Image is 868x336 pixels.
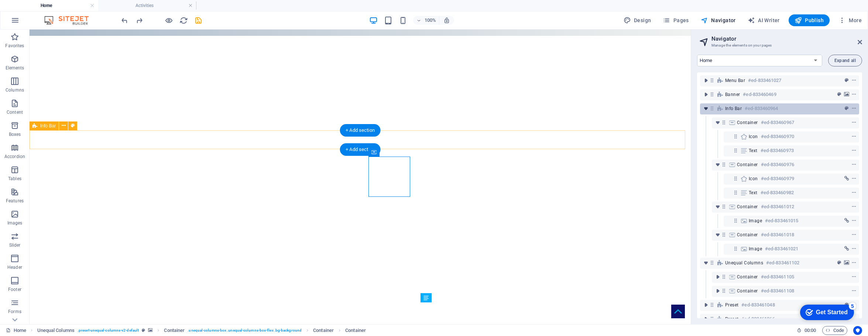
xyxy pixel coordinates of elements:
[179,16,188,25] i: Reload page
[37,326,366,335] nav: breadcrumb
[850,202,858,211] button: context-menu
[413,16,439,25] button: 100%
[843,244,850,253] button: link
[7,220,23,226] p: Images
[120,16,129,25] button: undo
[6,198,24,204] p: Features
[737,288,758,294] span: Container
[135,16,144,25] button: redo
[749,246,762,252] span: Image
[8,309,21,315] p: Forms
[850,272,858,281] button: context-menu
[749,134,758,140] span: Icon
[850,160,858,169] button: context-menu
[713,287,722,295] button: toggle-expand
[850,301,858,309] button: context-menu
[713,202,722,211] button: toggle-expand
[741,315,775,323] h6: #ed-833461066
[737,204,758,210] span: Container
[850,76,858,85] button: context-menu
[843,104,850,113] button: preset
[42,16,98,25] img: Editor Logo
[761,287,794,295] h6: #ed-833461108
[737,120,758,126] span: Container
[78,326,139,335] span: . preset-unequal-columns-v2-default
[340,143,381,156] div: + Add section
[148,328,152,332] i: This element contains a background
[20,8,52,15] div: Get Started
[834,58,856,63] span: Expand all
[701,17,736,24] span: Navigator
[711,35,862,42] h2: Navigator
[340,124,381,137] div: + Add section
[5,43,24,49] p: Favorites
[701,104,710,113] button: toggle-expand
[725,260,763,266] span: Unequal Columns
[725,92,740,97] span: Banner
[194,16,203,25] i: Save (Ctrl+S)
[660,14,692,26] button: Pages
[164,16,173,25] button: Click here to leave preview mode and continue editing
[9,131,21,137] p: Boxes
[188,326,302,335] span: . unequal-columns-box .unequal-columns-box-flex .bg-background
[850,104,858,113] button: context-menu
[4,4,58,19] div: Get Started 5 items remaining, 0% complete
[810,328,811,333] span: :
[850,216,858,225] button: context-menu
[40,124,56,128] span: Info Bar
[853,326,862,335] button: Usercentrics
[345,326,366,335] span: Click to select. Double-click to edit
[741,301,775,309] h6: #ed-833461048
[761,146,794,155] h6: #ed-833460973
[53,1,60,9] div: 5
[843,174,850,183] button: link
[850,90,858,99] button: context-menu
[795,17,824,24] span: Publish
[749,176,758,182] span: Icon
[621,14,654,26] div: Design (Ctrl+Alt+Y)
[761,188,794,197] h6: #ed-833460982
[748,76,781,85] h6: #ed-833461027
[7,109,23,115] p: Content
[850,287,858,295] button: context-menu
[713,230,722,239] button: toggle-expand
[725,106,742,112] span: Info Bar
[713,160,722,169] button: toggle-expand
[313,326,334,335] span: Click to select. Double-click to edit
[843,258,850,267] button: background
[37,326,75,335] span: Click to select. Double-click to edit
[766,258,799,267] h6: #ed-833461102
[424,16,436,25] h6: 100%
[745,14,783,26] button: AI Writer
[843,90,850,99] button: background
[761,202,794,211] h6: #ed-833461012
[748,17,780,24] span: AI Writer
[850,258,858,267] button: context-menu
[624,17,651,24] span: Design
[761,174,794,183] h6: #ed-833460979
[179,16,188,25] button: reload
[789,14,830,26] button: Publish
[701,258,710,267] button: toggle-expand
[713,118,722,127] button: toggle-expand
[698,14,739,26] button: Navigator
[7,264,22,270] p: Header
[725,78,745,83] span: Menu Bar
[142,328,145,332] i: This element is a customizable preset
[745,104,778,113] h6: #ed-833460964
[850,230,858,239] button: context-menu
[749,148,758,154] span: Text
[98,1,196,10] h4: Activities
[826,326,844,335] span: Code
[843,301,850,309] button: preset
[135,16,144,25] i: Redo: Duplicate elements (Ctrl+Y, ⌘+Y)
[761,132,794,141] h6: #ed-833460970
[621,14,654,26] button: Design
[725,316,738,322] span: Preset
[8,287,21,292] p: Footer
[850,244,858,253] button: context-menu
[765,244,798,253] h6: #ed-833461021
[761,118,794,127] h6: #ed-833460967
[737,232,758,238] span: Container
[761,160,794,169] h6: #ed-833460976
